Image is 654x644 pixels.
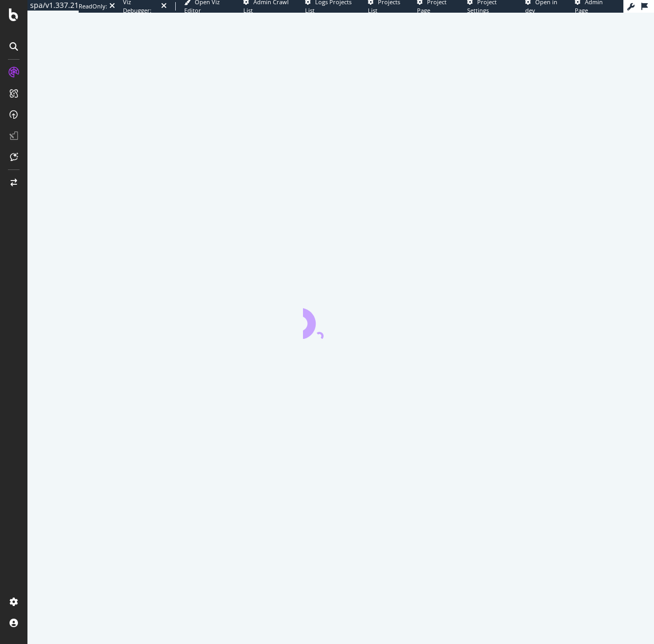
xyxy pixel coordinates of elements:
div: animation [303,301,379,339]
div: ReadOnly: [79,2,107,11]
